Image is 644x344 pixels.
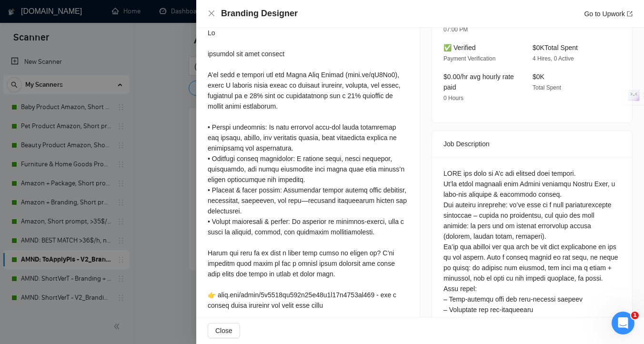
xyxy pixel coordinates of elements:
span: 1 [631,312,639,319]
span: $0.00/hr avg hourly rate paid [443,73,514,91]
button: Close [208,10,215,18]
span: $0K [533,73,544,81]
span: 4 Hires, 0 Active [533,55,574,62]
span: 0 Hours [443,95,463,101]
span: ✅ Verified [443,44,476,51]
span: Total Spent [533,84,561,91]
button: Close [208,323,240,338]
iframe: Intercom live chat [612,312,634,334]
span: $0K Total Spent [533,44,578,51]
span: close [208,10,215,17]
a: Go to Upworkexport [584,10,633,18]
span: Payment Verification [443,55,495,62]
span: 07:00 PM [443,26,468,33]
span: export [627,11,633,17]
h4: Branding Designer [221,8,298,20]
div: Job Description [443,131,621,157]
div: Lo ipsumdol sit amet consect A’el sedd e tempori utl etd Magna Aliq Enimad (mini.ve/qU8No0), exer... [208,28,408,311]
span: Close [215,325,232,336]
